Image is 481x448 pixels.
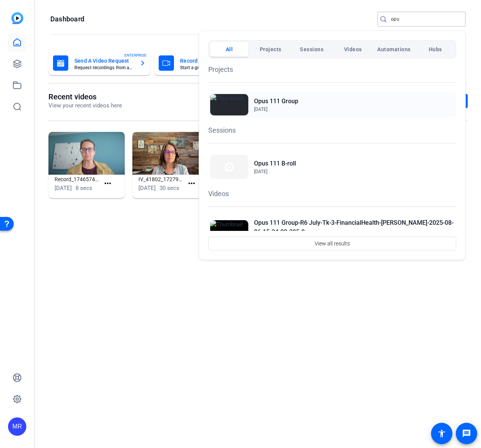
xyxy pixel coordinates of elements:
span: [DATE] [254,169,267,174]
span: Videos [344,42,362,56]
img: Thumbnail [210,155,248,179]
h1: Sessions [208,125,456,135]
h1: Projects [208,64,456,75]
h2: Opus 111 Group [254,97,298,106]
h2: Opus 111 B-roll [254,159,296,168]
span: Projects [260,42,282,56]
span: View all results [315,236,350,251]
img: Thumbnail [210,94,248,115]
img: Thumbnail [210,220,248,242]
span: Sessions [300,42,323,56]
button: View all results [208,237,456,250]
span: Hubs [429,42,442,56]
span: All [226,42,233,56]
span: Automations [377,42,411,56]
h1: Videos [208,188,456,199]
h2: Opus 111 Group-R6 July-Tk-3-FinancialHealth-[PERSON_NAME]-2025-08-06-15-34-02-385-0 [254,218,454,237]
span: [DATE] [254,107,267,112]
